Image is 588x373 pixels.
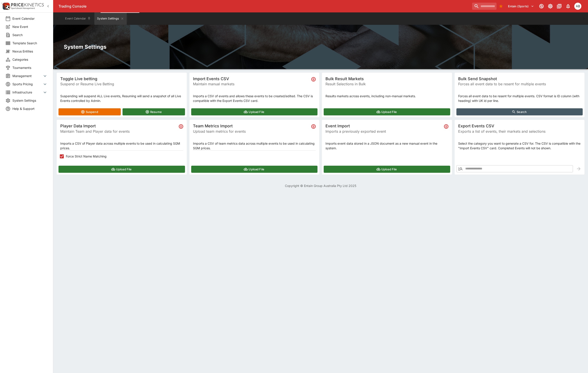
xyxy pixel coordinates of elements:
[564,2,572,10] button: Notifications
[505,3,537,10] button: Select Tenant
[472,3,496,10] input: search
[12,49,48,54] span: Nexus Entities
[456,108,583,115] button: Search
[324,166,450,173] button: Upload File
[574,3,581,10] div: Alex Bothe
[11,7,35,9] img: Sportsbook Management
[12,33,48,37] span: Search
[324,108,450,115] button: Upload File
[11,3,44,6] img: PriceKinetics
[12,90,42,95] span: Infrastructure
[58,4,470,9] div: Trading Console
[94,12,127,25] button: System Settings
[497,3,504,10] button: Bookmarks
[193,94,316,103] p: Imports a CSV of events and allows these events to be created/edited. The CSV is compatible with ...
[58,108,121,115] button: Suspend
[555,2,563,10] button: Documentation
[12,65,48,70] span: Tournaments
[458,123,581,128] span: Export Events CSV
[537,2,545,10] button: Connected to PK
[458,129,581,134] span: Exports a list of events, their markets and selections
[60,129,177,134] span: Maintain Team and Player data for events
[60,94,183,103] p: Suspending will suspend ALL Live events, Resuming will send a snapshot of all Live Events control...
[60,141,183,150] p: Imports a CSV of Player data across multiple events to be used in calculating SGM prices.
[458,141,581,150] p: Select the category you want to generate a CSV for. The CSV is compatible with the "Import Events...
[60,123,177,128] span: Player Data Import
[62,12,93,25] button: Event Calendar
[60,81,183,87] span: Suspend or Resume Live Betting
[325,94,448,98] p: Results markets across events, including non-manual markets.
[325,123,442,128] span: Event Import
[325,129,442,134] span: Imports a previously exported event
[191,166,318,173] button: Upload File
[12,57,48,62] span: Categories
[546,2,554,10] button: Toggle light/dark mode
[193,81,310,87] span: Maintain manual markets
[12,98,48,103] span: System Settings
[458,76,581,81] span: Bulk Send Snapshot
[191,108,318,115] button: Upload File
[12,41,48,45] span: Template Search
[573,1,583,11] button: Alex Bothe
[458,94,581,103] p: Forces all event data to be resent for multiple events. CSV format is ID column (with heading) wi...
[12,106,48,111] span: Help & Support
[193,76,310,81] span: Import Events CSV
[66,154,107,159] span: Force Strict Name Matching
[12,24,48,29] span: New Event
[12,74,42,78] span: Management
[12,82,42,86] span: Sports Pricing
[193,123,310,128] span: Team Metrics Import
[193,141,316,150] p: Imports a CSV of team metrics data across multiple events to be used in calculating SGM prices.
[458,81,581,87] span: Forces all event data to be resent for multiple events
[58,166,185,173] button: Upload File
[12,16,48,21] span: Event Calendar
[60,76,183,81] span: Toggle Live betting
[325,76,448,81] span: Bulk Result Markets
[193,129,310,134] span: Upload team metrics for events
[64,43,577,50] h2: System Settings
[325,141,448,150] p: Imports event data stored in a JSON document as a new manual event in the system.
[325,81,448,87] span: Result Selections in Bulk
[53,183,588,188] p: Copyright © Entain Group Australia Pty Ltd 2025
[123,108,185,115] button: Resume
[1,2,10,11] img: PriceKinetics Logo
